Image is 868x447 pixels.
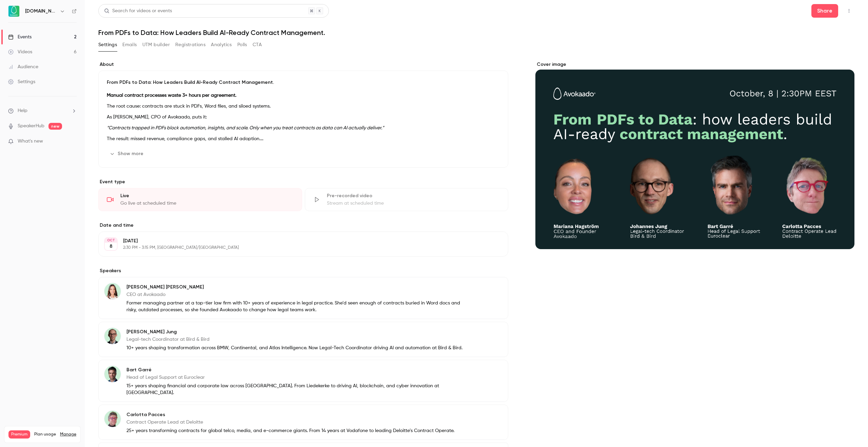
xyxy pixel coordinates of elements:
button: Registrations [175,39,205,50]
p: CEO at Avokaado [126,291,464,298]
div: Settings [8,78,35,85]
div: Carlotta PaccesCarlotta PaccesContract Operate Lead at Deloitte25+ years transforming contracts f... [98,405,508,440]
label: Speakers [98,267,508,274]
div: OCT [105,238,117,243]
p: 8 [110,243,113,250]
div: Events [8,34,32,40]
div: Mariana Hagström[PERSON_NAME] [PERSON_NAME]CEO at AvokaadoFormer managing partner at a top-tier l... [98,277,508,319]
label: Date and time [98,222,508,229]
p: [PERSON_NAME] Jung [126,329,462,335]
img: Avokaado.io [8,6,19,17]
label: About [98,61,508,68]
button: Show more [107,148,147,159]
p: 15+ years shaping financial and corporate law across [GEOGRAPHIC_DATA]. From Liedekerke to drivin... [126,383,464,396]
div: Search for videos or events [104,7,172,15]
p: As [PERSON_NAME], CPO of Avokaado, puts it: [107,113,500,121]
strong: Manual contract processes waste 3+ hours per agreement. [107,93,236,98]
p: Event type [98,179,508,185]
li: help-dropdown-opener [8,107,77,114]
div: Bart GarréBart GarréHead of Legal Support at Euroclear15+ years shaping financial and corporate l... [98,360,508,402]
div: Pre-recorded videoStream at scheduled time [305,188,509,211]
p: Head of Legal Support at Euroclear [126,374,464,381]
div: LiveGo live at scheduled time [98,188,302,211]
div: Videos [8,49,32,55]
a: Manage [60,432,76,437]
p: The result: missed revenue, compliance gaps, and stalled AI adoption. [107,135,500,143]
img: Mariana Hagström [104,283,121,299]
button: Analytics [211,39,232,50]
button: Share [811,4,838,18]
img: Carlotta Pacces [104,411,121,427]
img: Johannes Jung [104,328,121,344]
p: The root cause: contracts are stuck in PDFs, Word files, and siloed systems. [107,102,500,110]
p: 2:30 PM - 3:15 PM, [GEOGRAPHIC_DATA]/[GEOGRAPHIC_DATA] [123,245,472,250]
p: [PERSON_NAME] [PERSON_NAME] [126,284,464,291]
div: Johannes Jung[PERSON_NAME] JungLegal-tech Coordinator at Bird & Bird10+ years shaping transformat... [98,322,508,357]
p: Bart Garré [126,367,464,373]
button: UTM builder [142,39,170,50]
p: Legal-tech Coordinator at Bird & Bird [126,336,462,343]
p: 25+ years transforming contracts for global telco, media, and e-commerce giants. From 14 years at... [126,427,454,434]
span: Premium [8,430,30,439]
p: [DATE] [123,238,472,244]
button: Polls [237,39,247,50]
label: Cover image [535,61,854,68]
span: new [48,123,62,130]
section: Cover image [535,61,854,249]
em: “Contracts trapped in PDFs block automation, insights, and scale. Only when you treat contracts a... [107,126,384,130]
iframe: Noticeable Trigger [68,138,77,145]
button: Settings [98,39,117,50]
p: Carlotta Pacces [126,411,454,418]
div: Audience [8,63,38,70]
h1: From PDFs to Data: How Leaders Build AI-Ready Contract Management. [98,29,854,37]
div: Go live at scheduled time [120,200,294,207]
div: Pre-recorded video [327,192,500,199]
p: Former managing partner at a top-tier law firm with 10+ years of experience in legal practice. Sh... [126,300,464,313]
p: 10+ years shaping transformation across BMW, Continental, and Atlas Intelligence. Now Legal-Tech ... [126,344,462,351]
span: Plan usage [34,432,56,437]
div: Stream at scheduled time [327,200,500,207]
button: CTA [253,39,262,50]
span: What's new [18,138,43,145]
p: From PDFs to Data: How Leaders Build AI-Ready Contract Management. [107,79,500,86]
button: Emails [122,39,137,50]
a: SpeakerHub [18,123,44,130]
p: Contract Operate Lead at Deloitte [126,419,454,426]
img: Bart Garré [104,366,121,382]
span: Help [18,107,27,114]
div: Live [120,192,294,199]
h6: [DOMAIN_NAME] [25,8,57,15]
